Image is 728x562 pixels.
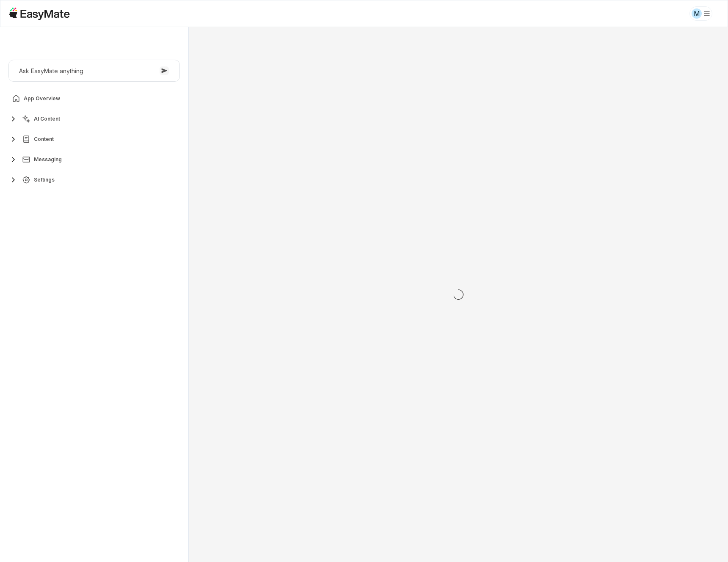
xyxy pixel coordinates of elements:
[8,110,180,127] button: AI Content
[34,156,62,163] span: Messaging
[8,171,180,188] button: Settings
[34,176,55,183] span: Settings
[8,90,180,107] a: App Overview
[34,116,60,122] span: AI Content
[8,151,180,168] button: Messaging
[24,95,60,102] span: App Overview
[34,136,54,143] span: Content
[692,8,702,19] div: M
[8,60,180,82] button: Ask EasyMate anything
[8,131,180,148] button: Content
